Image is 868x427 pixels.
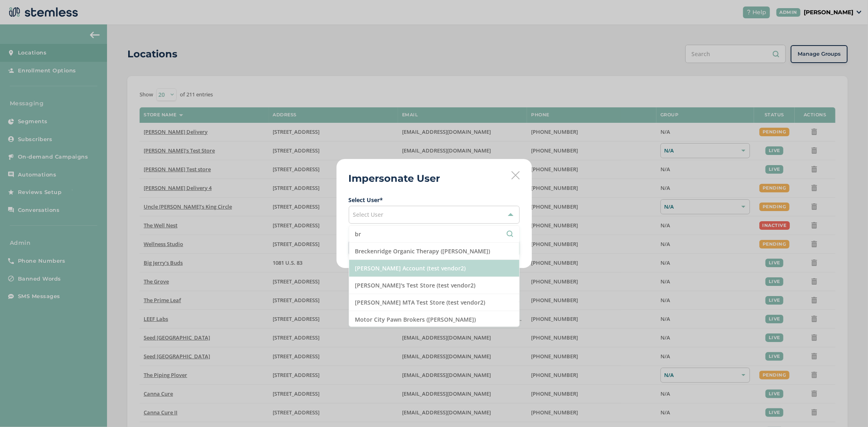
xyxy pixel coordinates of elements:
[349,171,440,186] h2: Impersonate User
[349,196,520,204] label: Select User
[827,388,868,427] iframe: Chat Widget
[349,243,519,260] li: Breckenridge Organic Therapy ([PERSON_NAME])
[349,277,519,294] li: [PERSON_NAME]'s Test Store (test vendor2)
[355,230,513,238] input: Search
[353,211,384,218] span: Select User
[349,294,519,311] li: [PERSON_NAME] MTA Test Store (test vendor2)
[349,311,519,328] li: Motor City Pawn Brokers ([PERSON_NAME])
[349,260,519,277] li: [PERSON_NAME] Account (test vendor2)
